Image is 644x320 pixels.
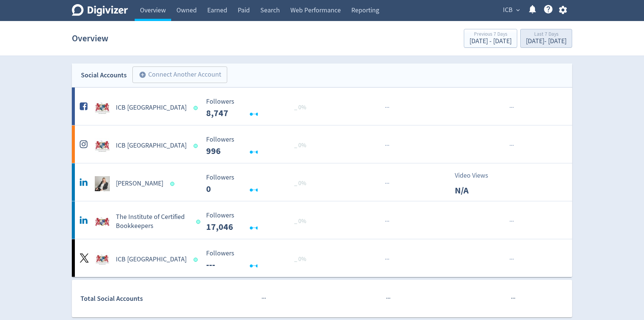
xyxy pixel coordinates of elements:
span: ICB [503,4,513,16]
div: Last 7 Days [526,32,567,38]
span: Data last synced: 24 Sep 2025, 11:02pm (AEST) [194,144,200,148]
a: ICB Australia undefinedICB [GEOGRAPHIC_DATA] Followers --- _ 0% Followers 8,747 ······ [72,88,572,125]
span: expand_more [515,7,521,14]
span: · [512,294,514,303]
span: _ 0% [294,104,306,111]
div: Previous 7 Days [469,32,512,38]
svg: Followers --- [202,136,315,156]
svg: Followers --- [202,250,315,270]
span: _ 0% [294,255,306,263]
img: Amanda Linton undefined [95,176,110,191]
h5: ICB [GEOGRAPHIC_DATA] [116,103,187,112]
span: · [509,103,511,112]
span: · [509,255,511,264]
h1: Overview [72,26,108,50]
button: Previous 7 Days[DATE] - [DATE] [464,29,517,48]
h5: The Institute of Certified Bookkeepers [116,213,189,231]
span: _ 0% [294,217,306,225]
span: · [511,294,512,303]
span: Data last synced: 25 Sep 2025, 5:02am (AEST) [196,220,202,224]
a: Connect Another Account [127,68,227,83]
span: · [509,141,511,150]
div: Social Accounts [81,70,127,81]
a: ICB Australia undefinedICB [GEOGRAPHIC_DATA] Followers --- _ 0% Followers 996 ······ [72,125,572,163]
span: Data last synced: 25 Sep 2025, 7:02am (AEST) [170,182,177,186]
span: · [385,103,386,112]
span: _ 0% [294,142,306,149]
span: · [512,255,514,264]
button: Last 7 Days[DATE]- [DATE] [520,29,572,48]
span: · [386,255,388,264]
a: The Institute of Certified Bookkeepers undefinedThe Institute of Certified Bookkeepers Followers ... [72,201,572,239]
span: · [385,179,386,188]
img: ICB Australia undefined [95,138,110,153]
span: · [512,217,514,226]
div: Total Social Accounts [80,293,200,304]
span: · [388,141,389,150]
span: · [389,294,390,303]
img: ICB Australia undefined [95,252,110,267]
img: ICB Australia undefined [95,100,110,115]
span: · [261,294,263,303]
span: · [512,141,514,150]
img: The Institute of Certified Bookkeepers undefined [95,214,110,229]
span: · [511,255,512,264]
span: · [511,141,512,150]
span: add_circle [139,71,146,78]
span: · [511,217,512,226]
button: Connect Another Account [132,66,227,83]
span: · [387,294,389,303]
p: Video Views [455,171,498,181]
button: ICB [500,4,522,16]
span: · [512,103,514,112]
p: N/A [455,184,498,197]
a: Amanda Linton undefined[PERSON_NAME] Followers --- _ 0% Followers 0 ···Video ViewsN/A [72,163,572,201]
span: · [385,217,386,226]
span: · [263,294,264,303]
span: · [385,255,386,264]
span: · [386,294,387,303]
span: · [388,179,389,188]
div: [DATE] - [DATE] [526,38,567,45]
span: · [385,141,386,150]
span: · [509,217,511,226]
span: · [264,294,266,303]
span: · [388,103,389,112]
a: ICB Australia undefinedICB [GEOGRAPHIC_DATA] Followers --- Followers --- _ 0%······ [72,239,572,277]
h5: [PERSON_NAME] [116,179,163,188]
span: · [388,255,389,264]
svg: Followers --- [202,174,315,194]
span: · [386,103,388,112]
h5: ICB [GEOGRAPHIC_DATA] [116,255,187,264]
span: · [386,179,388,188]
span: _ 0% [294,180,306,187]
span: · [386,217,388,226]
span: Data last synced: 24 Sep 2025, 11:02pm (AEST) [194,106,200,110]
span: Data last synced: 25 Sep 2025, 8:02am (AEST) [194,258,200,262]
svg: Followers --- [202,98,315,118]
span: · [514,294,515,303]
span: · [388,217,389,226]
span: · [386,141,388,150]
h5: ICB [GEOGRAPHIC_DATA] [116,141,187,150]
span: · [511,103,512,112]
svg: Followers --- [202,212,315,232]
div: [DATE] - [DATE] [469,38,512,45]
